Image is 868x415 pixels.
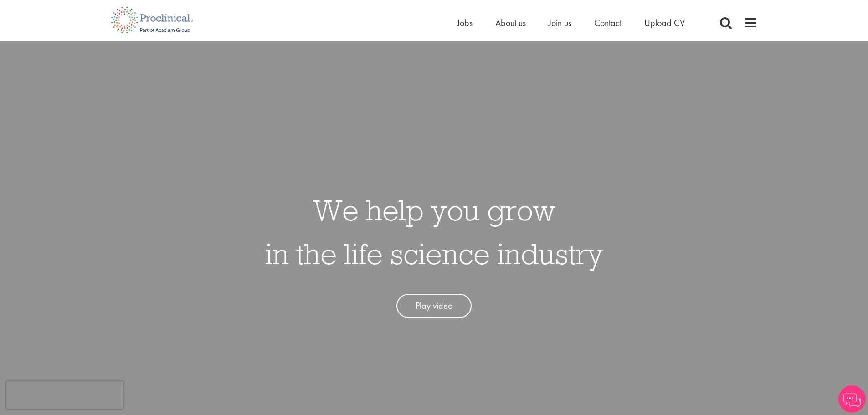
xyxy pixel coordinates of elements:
img: Chatbot [838,385,866,413]
h1: We help you grow in the life science industry [265,188,603,276]
a: Jobs [457,17,473,29]
a: Play video [396,294,472,318]
a: About us [495,17,526,29]
a: Contact [594,17,621,29]
a: Join us [549,17,571,29]
a: Upload CV [644,17,685,29]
